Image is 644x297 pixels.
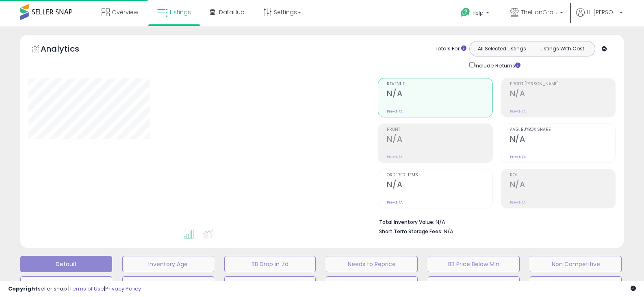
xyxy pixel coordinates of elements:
[532,43,592,54] button: Listings With Cost
[587,8,617,16] span: Hi [PERSON_NAME]
[20,256,112,272] button: Default
[122,256,214,272] button: Inventory Age
[41,43,95,56] h5: Analytics
[454,1,497,26] a: Help
[387,173,492,178] span: Ordered Items
[530,276,622,293] button: FitFlop
[379,228,442,235] b: Short Term Storage Fees:
[576,8,623,26] a: Hi [PERSON_NAME]
[444,228,453,235] span: N/A
[510,173,615,178] span: ROI
[326,256,418,272] button: Needs to Reprice
[170,8,191,16] span: Listings
[379,217,609,226] li: N/A
[428,256,520,272] button: BB Price Below Min
[8,285,38,293] strong: Copyright
[435,45,466,53] div: Totals For
[510,109,526,114] small: Prev: N/A
[379,219,434,225] b: Total Inventory Value:
[463,61,530,70] div: Include Returns
[105,285,141,293] a: Privacy Policy
[530,256,622,272] button: Non Competitive
[510,154,526,159] small: Prev: N/A
[20,276,112,293] button: Top Sellers
[472,43,532,54] button: All Selected Listings
[387,154,403,159] small: Prev: N/A
[387,134,492,145] h2: N/A
[69,285,104,293] a: Terms of Use
[387,82,492,87] span: Revenue
[510,89,615,100] h2: N/A
[387,200,403,205] small: Prev: N/A
[387,109,403,114] small: Prev: N/A
[112,8,138,16] span: Overview
[510,128,615,132] span: Avg. Buybox Share
[510,180,615,191] h2: N/A
[326,276,418,293] button: 30 Day Decrease
[428,276,520,293] button: Dionis Reorder
[224,276,316,293] button: Items Being Repriced
[510,134,615,145] h2: N/A
[521,8,557,16] span: TheLionGroup US
[387,180,492,191] h2: N/A
[510,200,526,205] small: Prev: N/A
[219,8,245,16] span: DataHub
[8,285,141,293] div: seller snap | |
[387,128,492,132] span: Profit
[460,7,471,17] i: Get Help
[122,276,214,293] button: Selling @ Max
[510,82,615,87] span: Profit [PERSON_NAME]
[473,9,484,16] span: Help
[224,256,316,272] button: BB Drop in 7d
[387,89,492,100] h2: N/A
